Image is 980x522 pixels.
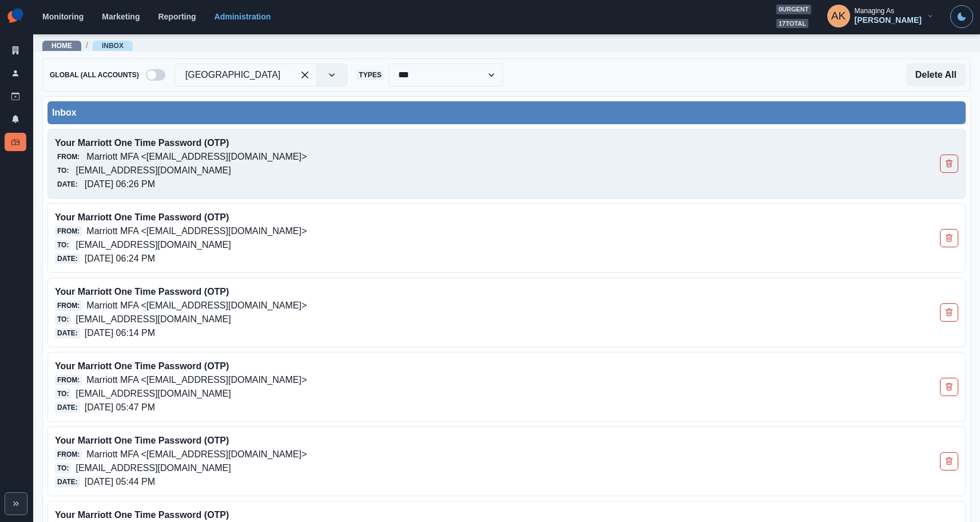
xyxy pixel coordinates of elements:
[940,452,958,470] button: Delete Email
[55,165,71,176] span: To:
[55,314,71,325] span: To:
[55,449,82,460] span: From:
[42,12,84,21] a: Monitoring
[47,70,141,80] span: Global (All Accounts)
[55,211,777,224] p: Your Marriott One Time Password (OTP)
[5,492,27,515] button: Expand
[55,285,777,299] p: Your Marriott One Time Password (OTP)
[950,5,973,28] button: Toggle Mode
[5,133,26,151] a: Inbox
[818,5,943,27] button: Managing As[PERSON_NAME]
[76,387,231,401] p: [EMAIL_ADDRESS][DOMAIN_NAME]
[55,463,71,473] span: To:
[55,328,80,338] span: Date:
[55,300,82,311] span: From:
[776,19,808,29] span: 17 total
[55,477,80,487] span: Date:
[158,12,196,21] a: Reporting
[76,461,231,475] p: [EMAIL_ADDRESS][DOMAIN_NAME]
[86,150,307,164] p: Marriott MFA <[EMAIL_ADDRESS][DOMAIN_NAME]>
[102,42,124,50] a: Inbox
[55,254,80,264] span: Date:
[52,106,961,120] div: Inbox
[215,12,271,21] a: Administration
[86,224,307,238] p: Marriott MFA <[EMAIL_ADDRESS][DOMAIN_NAME]>
[86,373,307,387] p: Marriott MFA <[EMAIL_ADDRESS][DOMAIN_NAME]>
[86,299,307,313] p: Marriott MFA <[EMAIL_ADDRESS][DOMAIN_NAME]>
[906,64,966,86] button: Delete All
[55,375,82,385] span: From:
[55,179,80,189] span: Date:
[51,42,72,50] a: Home
[940,229,958,247] button: Delete Email
[42,39,133,52] nav: breadcrumb
[940,303,958,322] button: Delete Email
[55,136,777,150] p: Your Marriott One Time Password (OTP)
[85,177,155,191] p: [DATE] 06:26 PM
[76,238,231,252] p: [EMAIL_ADDRESS][DOMAIN_NAME]
[86,448,307,461] p: Marriott MFA <[EMAIL_ADDRESS][DOMAIN_NAME]>
[55,240,71,250] span: To:
[85,252,155,266] p: [DATE] 06:24 PM
[5,41,26,60] a: Clients
[5,110,26,128] a: Notifications
[831,2,846,30] div: Alex Kalogeropoulos
[296,66,314,84] div: Clear selected options
[55,402,80,413] span: Date:
[76,313,231,326] p: [EMAIL_ADDRESS][DOMAIN_NAME]
[85,401,155,414] p: [DATE] 05:47 PM
[55,508,777,522] p: Your Marriott One Time Password (OTP)
[55,389,71,399] span: To:
[855,15,922,25] div: [PERSON_NAME]
[76,164,231,177] p: [EMAIL_ADDRESS][DOMAIN_NAME]
[55,152,82,162] span: From:
[85,326,155,340] p: [DATE] 06:14 PM
[85,475,155,489] p: [DATE] 05:44 PM
[776,5,811,14] span: 0 urgent
[86,39,88,52] span: /
[356,70,383,80] span: Types
[55,434,777,448] p: Your Marriott One Time Password (OTP)
[940,155,958,173] button: Delete Email
[55,226,82,236] span: From:
[5,87,26,105] a: Draft Posts
[102,12,140,21] a: Marketing
[940,378,958,396] button: Delete Email
[55,359,777,373] p: Your Marriott One Time Password (OTP)
[5,64,26,82] a: Users
[855,7,894,15] div: Managing As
